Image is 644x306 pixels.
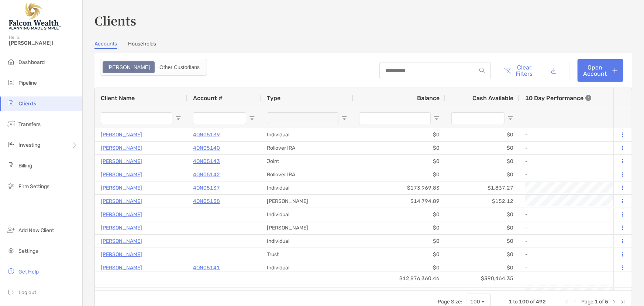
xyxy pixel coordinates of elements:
[445,168,519,181] div: $0
[353,168,445,181] div: $0
[103,62,154,72] div: Zoe
[7,78,16,87] img: pipeline icon
[101,223,142,232] a: [PERSON_NAME]
[507,115,513,121] button: Open Filter Menu
[261,248,353,261] div: Trust
[101,263,142,272] a: [PERSON_NAME]
[445,142,519,154] div: $0
[479,68,485,73] img: input icon
[445,208,519,221] div: $0
[445,221,519,234] div: $0
[175,115,181,121] button: Open Filter Menu
[101,157,142,166] a: [PERSON_NAME]
[472,95,513,102] span: Cash Available
[341,115,347,121] button: Open Filter Menu
[193,263,220,272] a: 4QN05141
[605,299,608,305] span: 5
[101,95,135,102] span: Client Name
[353,272,445,285] div: $12,876,360.46
[101,170,142,179] p: [PERSON_NAME]
[193,143,220,153] a: 4QN05140
[564,299,569,305] div: First Page
[193,157,220,166] a: 4QN05143
[193,197,220,206] p: 4QN05138
[193,170,220,179] a: 4QN05142
[7,140,16,149] img: investing icon
[578,59,623,82] a: Open Account
[193,112,246,124] input: Account # Filter Input
[101,183,142,193] a: [PERSON_NAME]
[353,221,445,234] div: $0
[438,299,462,305] div: Page Size:
[101,130,142,139] a: [PERSON_NAME]
[434,115,440,121] button: Open Filter Menu
[611,299,617,305] div: Next Page
[445,235,519,248] div: $0
[18,101,36,107] span: Clients
[353,261,445,274] div: $0
[193,290,220,299] a: 4QN05122
[445,288,519,301] div: $408.77
[101,112,172,124] input: Client Name Filter Input
[18,163,32,169] span: Billing
[18,142,40,148] span: Investing
[155,62,204,72] div: Other Custodians
[18,269,39,275] span: Get Help
[451,112,504,124] input: Cash Available Filter Input
[100,59,207,76] div: segmented control
[445,195,519,208] div: $152.12
[445,128,519,141] div: $0
[193,130,220,139] a: 4QN05139
[261,181,353,194] div: Individual
[261,195,353,208] div: [PERSON_NAME]
[128,41,156,49] a: Households
[7,161,16,170] img: billing icon
[261,208,353,221] div: Individual
[101,237,142,246] a: [PERSON_NAME]
[353,181,445,194] div: $173,969.83
[101,197,142,206] a: [PERSON_NAME]
[445,261,519,274] div: $0
[261,168,353,181] div: Rollover IRA
[18,59,45,65] span: Dashboard
[193,183,220,193] p: 4QN05137
[261,235,353,248] div: Individual
[498,59,538,82] button: Clear Filters
[530,299,535,305] span: of
[261,128,353,141] div: Individual
[7,181,16,190] img: firm-settings icon
[620,299,626,305] div: Last Page
[353,195,445,208] div: $14,794.89
[101,143,142,153] a: [PERSON_NAME]
[353,155,445,168] div: $0
[7,288,16,296] img: logout icon
[101,210,142,219] a: [PERSON_NAME]
[267,95,280,102] span: Type
[445,155,519,168] div: $0
[101,250,142,259] a: [PERSON_NAME]
[18,80,37,86] span: Pipeline
[261,155,353,168] div: Joint
[595,299,598,305] span: 1
[101,290,142,299] a: [PERSON_NAME]
[249,115,255,121] button: Open Filter Menu
[193,95,223,102] span: Account #
[513,299,518,305] span: to
[7,246,16,255] img: settings icon
[445,181,519,194] div: $1,837.27
[18,121,41,127] span: Transfers
[7,267,16,276] img: get-help icon
[9,40,78,46] span: [PERSON_NAME]!
[7,99,16,108] img: clients icon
